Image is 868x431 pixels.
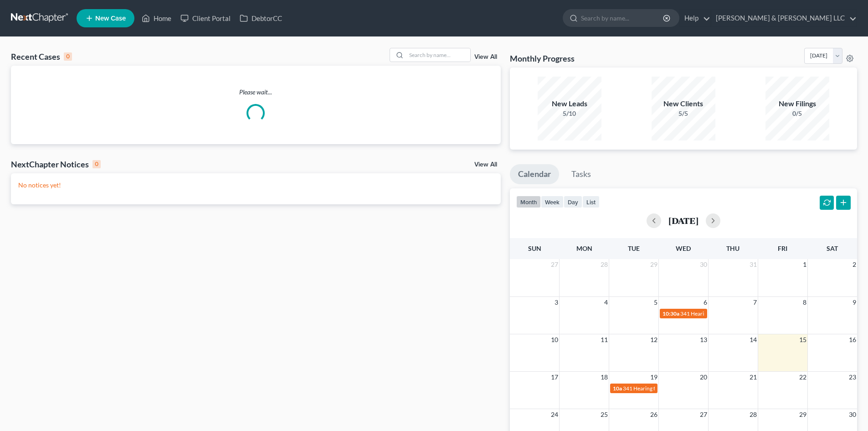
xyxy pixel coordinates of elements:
button: month [516,196,541,208]
div: 0/5 [765,109,829,118]
div: Recent Cases [11,51,72,62]
span: 28 [749,409,758,420]
p: Please wait... [11,88,501,97]
span: 21 [749,372,758,383]
h3: Monthly Progress [510,53,575,64]
span: 30 [699,259,708,270]
span: 8 [802,297,807,308]
a: View All [474,161,497,168]
span: 13 [699,334,708,345]
span: 29 [798,409,807,420]
a: View All [474,54,497,60]
span: 17 [550,372,559,383]
span: 16 [848,334,857,345]
span: 27 [699,409,708,420]
a: Home [137,10,176,26]
div: New Leads [538,99,601,109]
span: 5 [653,297,658,308]
button: list [582,196,600,208]
span: 25 [600,409,609,420]
span: 6 [703,297,708,308]
span: 341 Hearing for [PERSON_NAME] [680,310,762,317]
span: 341 Hearing for [PERSON_NAME] [623,385,704,392]
span: Sun [528,244,541,252]
a: Help [680,10,710,26]
input: Search by name... [406,48,470,62]
span: 4 [603,297,609,308]
span: 26 [649,409,658,420]
button: day [564,196,582,208]
span: 31 [749,259,758,270]
span: 10 [550,334,559,345]
div: 0 [64,52,72,61]
a: [PERSON_NAME] & [PERSON_NAME] LLC [711,10,857,26]
span: 10:30a [663,310,679,317]
span: 14 [749,334,758,345]
span: Mon [576,244,592,252]
span: 28 [600,259,609,270]
a: Calendar [510,164,559,184]
a: Tasks [563,164,599,184]
div: New Clients [652,99,715,109]
span: 22 [798,372,807,383]
span: 30 [848,409,857,420]
div: 5/10 [538,109,601,118]
span: 18 [600,372,609,383]
span: 19 [649,372,658,383]
div: New Filings [765,99,829,109]
span: New Case [95,15,126,22]
span: 9 [852,297,857,308]
span: 27 [550,259,559,270]
span: 7 [752,297,758,308]
span: 10a [613,385,622,392]
div: 0 [92,160,101,168]
span: Fri [778,244,787,252]
span: 2 [852,259,857,270]
span: 3 [554,297,559,308]
input: Search by name... [581,10,664,26]
span: 12 [649,334,658,345]
div: 5/5 [652,109,715,118]
h2: [DATE] [668,216,699,225]
span: Wed [676,244,691,252]
a: DebtorCC [235,10,287,26]
button: week [541,196,564,208]
span: 15 [798,334,807,345]
span: 23 [848,372,857,383]
span: 29 [649,259,658,270]
p: No notices yet! [18,181,493,190]
span: 24 [550,409,559,420]
div: NextChapter Notices [11,159,101,170]
a: Client Portal [176,10,235,26]
span: 20 [699,372,708,383]
span: 11 [600,334,609,345]
span: Tue [628,244,640,252]
span: Sat [827,244,838,252]
span: Thu [726,244,740,252]
span: 1 [802,259,807,270]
